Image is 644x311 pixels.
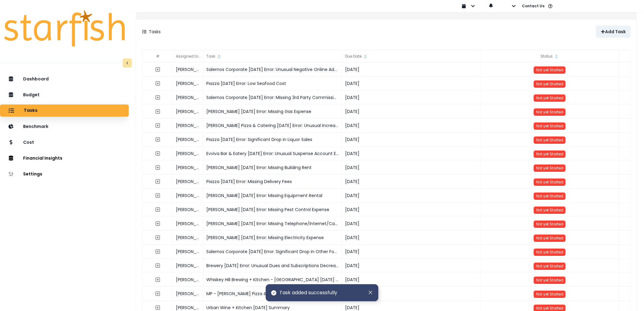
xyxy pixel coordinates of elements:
div: [DATE] [342,287,481,301]
div: [DATE] [342,189,481,203]
span: Not yet Started [536,249,563,255]
button: expand outline [152,274,163,285]
button: expand outline [152,218,163,229]
svg: expand outline [155,95,160,100]
svg: expand outline [155,249,160,254]
span: Not yet Started [536,207,563,213]
span: Not yet Started [536,235,563,241]
button: expand outline [152,176,163,187]
div: [DATE] [342,62,481,76]
button: expand outline [152,260,163,271]
button: Dismiss [367,289,373,296]
div: MP - [PERSON_NAME] Pizza & Catering [DATE] Summary [203,287,342,301]
div: [PERSON_NAME] [DATE] Error: Missing Equipment Rental [203,189,342,203]
svg: sort [217,54,222,59]
svg: expand outline [155,277,160,282]
button: expand outline [152,64,163,75]
div: Piazza [DATE] Error: Missing Delivery Fees [203,175,342,189]
div: [DATE] [342,161,481,175]
div: [PERSON_NAME] [173,273,203,287]
span: Not yet Started [536,221,563,227]
div: [DATE] [342,217,481,231]
button: expand outline [152,232,163,243]
span: Not yet Started [536,109,563,115]
div: [DATE] [342,104,481,118]
div: [PERSON_NAME] [173,118,203,133]
div: [PERSON_NAME] [DATE] Error: Missing Pest Control Expense [203,203,342,217]
svg: sort [554,54,559,59]
p: Tasks [149,29,161,35]
button: expand outline [152,120,163,131]
svg: expand outline [155,179,160,184]
div: [DATE] [342,203,481,217]
span: Not yet Started [536,306,563,311]
svg: expand outline [155,291,160,296]
div: Evviva Bar & Eatery [DATE] Error: Unusual Suspense Account Entry [203,147,342,161]
div: [DATE] [342,90,481,104]
button: expand outline [152,288,163,299]
button: expand outline [152,190,163,201]
div: Status [481,50,619,62]
div: [PERSON_NAME] [173,189,203,203]
span: Not yet Started [536,292,563,297]
svg: expand outline [155,165,160,170]
div: [PERSON_NAME] [173,231,203,245]
div: [PERSON_NAME] [DATE] Error: Missing Telephone/Internet/Cable [203,217,342,231]
div: [PERSON_NAME] [DATE] Error: Missing Electricity Expense [203,231,342,245]
div: [PERSON_NAME] [173,62,203,76]
button: Add Task [596,26,631,38]
svg: expand outline [155,123,160,128]
div: Salernos Corporate [DATE] Error: Unusual Negative Online Advertising [203,62,342,76]
div: Due Date [342,50,481,62]
svg: expand outline [155,109,160,114]
div: Assigned to [173,50,203,62]
span: Not yet Started [536,179,563,185]
button: expand outline [152,162,163,173]
svg: expand outline [155,151,160,156]
div: [PERSON_NAME] [173,259,203,273]
div: [DATE] [342,245,481,259]
p: Budget [23,92,40,97]
svg: expand outline [155,305,160,310]
div: [PERSON_NAME] [173,203,203,217]
p: Dashboard [23,76,49,82]
button: expand outline [152,148,163,159]
div: [PERSON_NAME] [DATE] Error: Missing Gas Expense [203,104,342,118]
svg: expand outline [155,193,160,198]
span: Not yet Started [536,137,563,143]
span: Not yet Started [536,193,563,199]
div: [PERSON_NAME] [173,104,203,118]
div: Whiskey Hill Brewing + Kitchen - [GEOGRAPHIC_DATA] [DATE] Summary [203,273,342,287]
span: Not yet Started [536,151,563,157]
span: Not yet Started [536,123,563,129]
span: Not yet Started [536,95,563,101]
p: Tasks [24,108,37,113]
svg: expand outline [155,67,160,72]
div: [PERSON_NAME] [173,147,203,161]
svg: sort [200,54,205,59]
div: [DATE] [342,231,481,245]
div: Task [203,50,342,62]
div: [PERSON_NAME] [173,287,203,301]
div: Salernos Corporate [DATE] Error: Significant Drop in Other Food Cost [203,245,342,259]
div: [DATE] [342,273,481,287]
span: Not yet Started [536,67,563,72]
button: expand outline [152,204,163,215]
svg: expand outline [155,221,160,226]
div: [PERSON_NAME] [DATE] Error: Missing Building Rent [203,161,342,175]
div: [PERSON_NAME] [173,217,203,231]
span: Task added successfully [279,289,337,296]
div: [DATE] [342,259,481,273]
span: Not yet Started [536,277,563,283]
div: Piazza [DATE] Error: Low Seafood Cost [203,76,342,90]
p: Add Task [605,29,626,34]
div: [PERSON_NAME] Pizza & Catering [DATE] Error: Unusual Increase in Credit Card Fees [203,118,342,133]
div: [PERSON_NAME] [173,161,203,175]
div: [DATE] [342,118,481,133]
svg: sort [363,54,368,59]
span: Not yet Started [536,165,563,171]
svg: expand outline [155,263,160,268]
svg: expand outline [155,137,160,142]
div: [DATE] [342,175,481,189]
div: [DATE] [342,147,481,161]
